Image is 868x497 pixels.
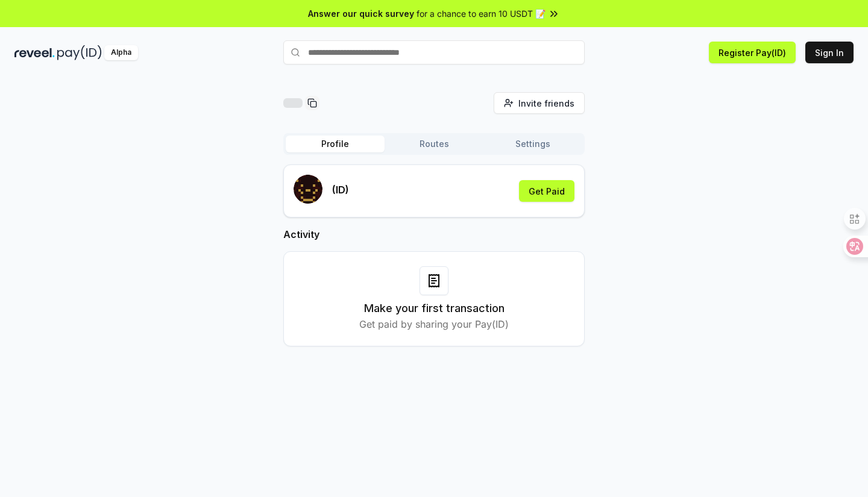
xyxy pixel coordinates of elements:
[308,7,414,20] span: Answer our quick survey
[359,317,509,331] p: Get paid by sharing your Pay(ID)
[57,45,102,60] img: pay_id
[104,45,138,60] div: Alpha
[286,136,385,152] button: Profile
[417,7,546,20] span: for a chance to earn 10 USDT 📝
[483,136,582,152] button: Settings
[709,42,796,63] button: Register Pay(ID)
[519,180,574,202] button: Get Paid
[385,136,483,152] button: Routes
[332,183,349,197] p: (ID)
[805,42,854,63] button: Sign In
[494,92,585,114] button: Invite friends
[518,97,574,110] span: Invite friends
[364,300,505,317] h3: Make your first transaction
[14,45,55,60] img: reveel_dark
[283,227,585,242] h2: Activity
